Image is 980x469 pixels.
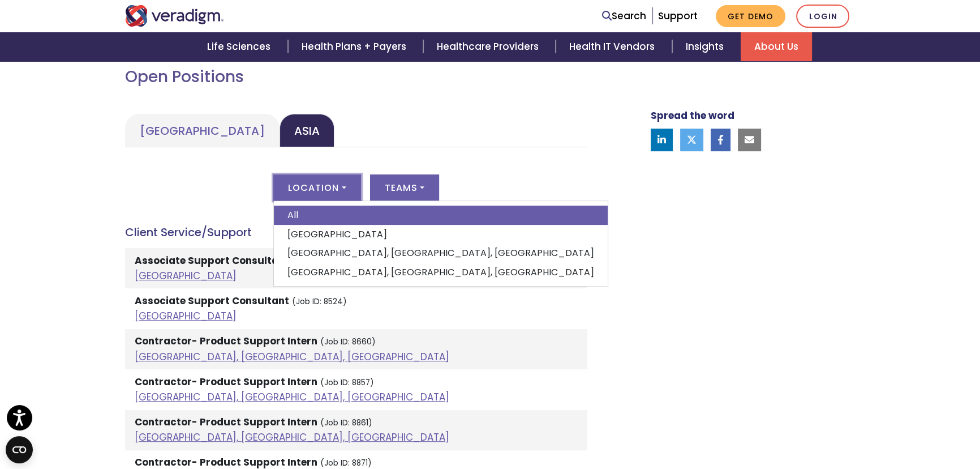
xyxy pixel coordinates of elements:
strong: Contractor- Product Support Intern [135,455,317,469]
a: Login [796,5,849,28]
a: Support [658,9,698,23]
img: Veradigm logo [125,5,224,27]
small: (Job ID: 8857) [320,377,374,388]
a: [GEOGRAPHIC_DATA] [274,225,608,244]
strong: Spread the word [651,109,734,122]
a: Insights [672,32,741,61]
a: [GEOGRAPHIC_DATA] [135,309,237,323]
strong: Associate Support Consultant [135,294,289,308]
button: Teams [370,174,439,201]
a: Health IT Vendors [556,32,672,61]
a: Health Plans + Payers [288,32,423,61]
a: [GEOGRAPHIC_DATA], [GEOGRAPHIC_DATA], [GEOGRAPHIC_DATA] [135,350,449,364]
a: Life Sciences [194,32,287,61]
a: Asia [280,114,334,147]
strong: Contractor- Product Support Intern [135,415,317,429]
a: All [274,206,608,225]
small: (Job ID: 8524) [292,296,347,307]
a: Search [602,8,646,24]
strong: Contractor- Product Support Intern [135,334,317,348]
small: (Job ID: 8861) [320,417,372,428]
h4: Client Service/Support [125,225,587,239]
button: Open CMP widget [6,436,33,463]
a: [GEOGRAPHIC_DATA] [135,269,237,283]
strong: Contractor- Product Support Intern [135,375,317,389]
a: About Us [741,32,812,61]
a: Healthcare Providers [423,32,556,61]
a: [GEOGRAPHIC_DATA], [GEOGRAPHIC_DATA], [GEOGRAPHIC_DATA] [274,244,608,263]
a: Get Demo [716,5,785,27]
a: [GEOGRAPHIC_DATA] [125,114,280,147]
h2: Open Positions [125,67,587,87]
small: (Job ID: 8660) [320,336,376,347]
a: [GEOGRAPHIC_DATA], [GEOGRAPHIC_DATA], [GEOGRAPHIC_DATA] [135,430,449,444]
button: Location [273,174,360,201]
a: [GEOGRAPHIC_DATA], [GEOGRAPHIC_DATA], [GEOGRAPHIC_DATA] [135,390,449,404]
small: (Job ID: 8871) [320,458,372,468]
a: [GEOGRAPHIC_DATA], [GEOGRAPHIC_DATA], [GEOGRAPHIC_DATA] [274,263,608,282]
strong: Associate Support Consultant [135,254,289,267]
